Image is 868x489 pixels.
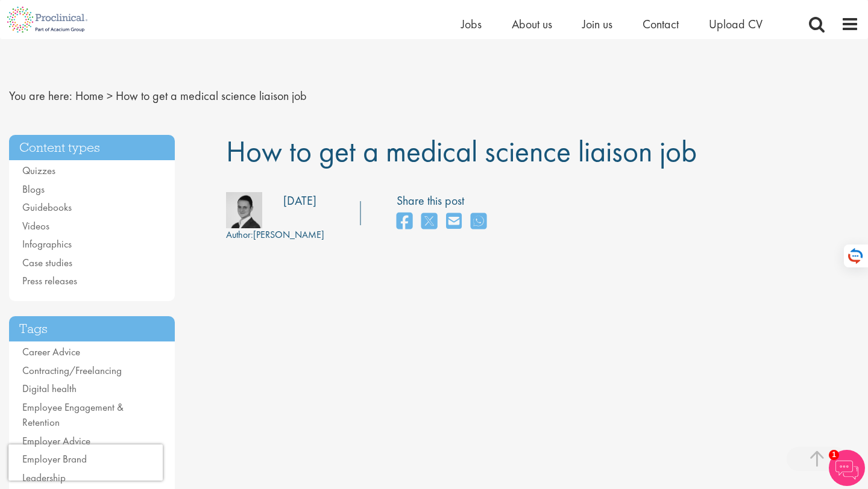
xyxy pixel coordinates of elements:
[9,88,72,104] span: You are here:
[22,164,55,177] a: Quizzes
[461,16,482,32] a: Jobs
[829,450,865,486] img: Chatbot
[397,209,412,235] a: share on facebook
[226,228,253,241] span: Author:
[8,444,163,481] iframe: reCAPTCHA
[22,471,66,484] a: Leadership
[226,132,697,170] span: How to get a medical science liaison job
[22,274,77,287] a: Press releases
[9,135,175,161] h3: Content types
[471,209,486,235] a: share on whats app
[582,16,612,32] a: Join us
[22,434,90,447] a: Employer Advice
[226,228,324,242] div: [PERSON_NAME]
[107,88,113,104] span: >
[22,201,72,214] a: Guidebooks
[22,237,72,251] a: Infographics
[512,16,552,32] a: About us
[22,400,124,429] a: Employee Engagement & Retention
[75,88,104,104] a: breadcrumb link
[22,382,77,395] a: Digital health
[643,16,679,32] a: Contact
[22,219,49,232] a: Videos
[446,209,462,235] a: share on email
[22,345,80,358] a: Career Advice
[22,364,122,377] a: Contracting/Freelancing
[226,192,262,228] img: bdc0b4ec-42d7-4011-3777-08d5c2039240
[22,256,72,269] a: Case studies
[116,88,307,104] span: How to get a medical science liaison job
[397,192,492,210] label: Share this post
[829,450,839,460] span: 1
[709,16,763,32] a: Upload CV
[9,316,175,342] h3: Tags
[22,182,45,196] a: Blogs
[283,192,316,210] div: [DATE]
[421,209,437,235] a: share on twitter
